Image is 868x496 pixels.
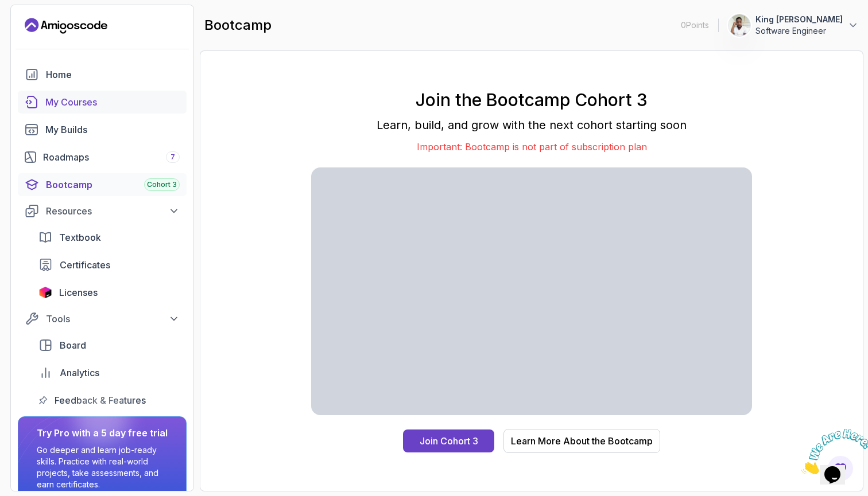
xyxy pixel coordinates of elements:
a: feedback [32,389,187,412]
button: Resources [18,201,187,221]
span: Analytics [60,366,99,380]
p: Go deeper and learn job-ready skills. Practice with real-world projects, take assessments, and ea... [37,444,168,490]
div: Resources [46,204,180,218]
a: analytics [32,361,187,384]
div: Home [46,68,180,81]
a: builds [18,118,187,141]
a: certificates [32,253,187,276]
button: Tools [18,308,187,329]
div: Bootcamp [46,178,180,192]
p: 0 Points [681,19,709,31]
iframe: chat widget [797,424,868,479]
p: Software Engineer [755,25,843,37]
img: jetbrains icon [38,287,52,298]
span: Licenses [59,286,98,299]
button: Learn More About the Bootcamp [503,429,660,453]
div: Tools [46,312,180,326]
a: board [32,334,187,357]
button: Join Cohort 3 [403,429,494,452]
div: My Courses [45,95,180,109]
p: Learn, build, and grow with the next cohort starting soon [311,117,752,133]
span: 7 [170,153,175,162]
img: user profile image [728,14,750,36]
span: Board [60,338,86,352]
a: Landing page [25,17,107,35]
p: King [PERSON_NAME] [755,14,843,25]
h1: Join the Bootcamp Cohort 3 [311,89,752,110]
a: courses [18,91,187,114]
a: home [18,63,187,86]
div: My Builds [45,123,180,136]
div: Learn More About the Bootcamp [511,434,653,448]
a: roadmaps [18,146,187,169]
span: Feedback & Features [55,393,146,407]
span: Textbook [59,231,101,244]
div: Roadmaps [43,150,180,164]
a: licenses [32,281,187,304]
span: Certificates [60,258,110,272]
p: Important: Bootcamp is not part of subscription plan [311,140,752,154]
button: user profile imageKing [PERSON_NAME]Software Engineer [728,14,859,37]
img: Chat attention grabber [5,5,76,50]
a: textbook [32,226,187,249]
a: bootcamp [18,173,187,196]
span: Cohort 3 [147,180,177,189]
h2: bootcamp [204,16,272,34]
div: Join Cohort 3 [420,434,478,448]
